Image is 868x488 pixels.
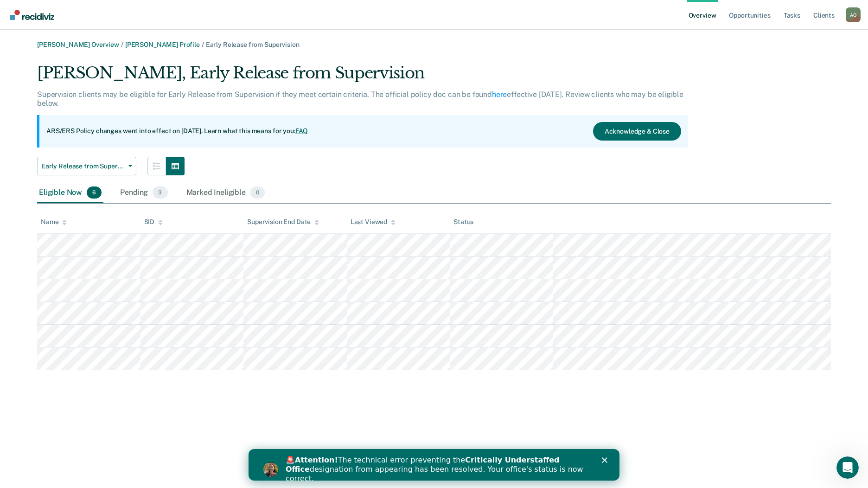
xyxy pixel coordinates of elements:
span: 6 [87,186,102,199]
div: 🚨 The technical error preventing the designation from appearing has been resolved. Your office's ... [37,6,341,34]
p: ARS/ERS Policy changes went into effect on [DATE]. Learn what this means for you: [46,127,308,136]
button: Profile dropdown button [846,7,861,22]
div: Name [41,218,67,226]
div: Status [453,218,473,226]
b: Attention! [46,6,89,15]
div: Eligible Now6 [37,183,103,203]
div: Close [353,8,363,14]
div: SID [144,218,163,226]
b: Critically Understaffed Office [37,6,311,25]
span: 0 [250,186,265,199]
a: [PERSON_NAME] Overview [37,41,119,48]
iframe: Intercom live chat banner [249,449,619,481]
a: FAQ [295,127,308,135]
div: Marked Ineligible0 [185,183,267,203]
button: Early Release from Supervision [37,157,136,175]
a: here [492,90,507,99]
div: Pending3 [118,183,169,203]
span: / [200,41,206,48]
div: Last Viewed [351,218,396,226]
img: Recidiviz [10,10,54,20]
span: 3 [153,186,167,199]
span: / [119,41,125,48]
iframe: Intercom live chat [836,456,859,479]
a: [PERSON_NAME] Profile [125,41,200,48]
button: Acknowledge & Close [593,122,681,141]
span: Early Release from Supervision [206,41,300,48]
span: Early Release from Supervision [41,162,125,170]
div: [PERSON_NAME], Early Release from Supervision [37,64,688,90]
div: Supervision End Date [247,218,319,226]
div: A O [846,7,861,22]
p: Supervision clients may be eligible for Early Release from Supervision if they meet certain crite... [37,90,683,108]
